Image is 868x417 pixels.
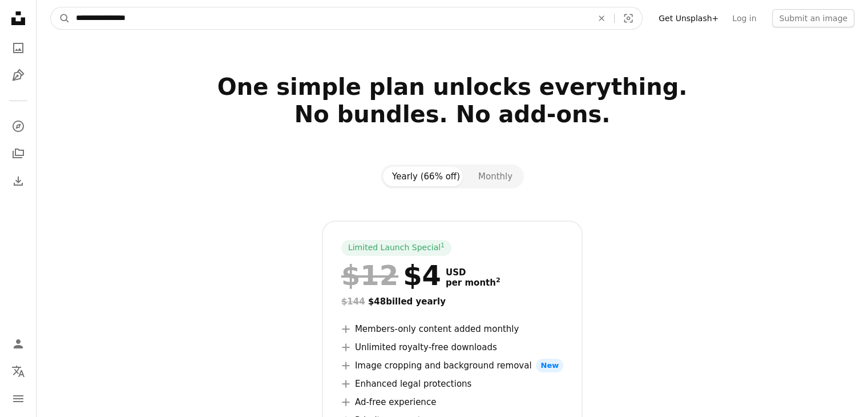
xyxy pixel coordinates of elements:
a: 2 [494,278,503,288]
a: Explore [7,115,30,138]
a: Download History [7,170,30,193]
button: Monthly [469,167,522,186]
a: Collections [7,142,30,165]
h2: One simple plan unlocks everything. No bundles. No add-ons. [83,73,822,155]
a: Log in / Sign up [7,332,30,355]
form: Find visuals sitewide [50,7,643,30]
button: Clear [589,7,614,29]
button: Menu [7,387,30,410]
li: Members-only content added monthly [341,322,563,336]
span: USD [446,267,500,278]
a: 1 [438,242,447,254]
button: Yearly (66% off) [383,167,469,186]
a: Get Unsplash+ [652,9,725,27]
span: per month [446,278,500,288]
li: Enhanced legal protections [341,377,563,391]
a: Log in [725,9,763,27]
sup: 2 [496,276,500,284]
li: Unlimited royalty-free downloads [341,340,563,354]
div: Limited Launch Special [341,240,451,256]
span: $144 [341,296,365,307]
a: Home — Unsplash [7,7,30,32]
button: Visual search [615,7,642,29]
a: Illustrations [7,64,30,87]
div: $4 [341,260,441,290]
sup: 1 [441,242,445,248]
a: Photos [7,37,30,59]
li: Ad-free experience [341,395,563,409]
div: $48 billed yearly [341,295,563,308]
li: Image cropping and background removal [341,359,563,372]
button: Language [7,360,30,383]
span: New [536,359,563,372]
button: Submit an image [772,9,854,27]
span: $12 [341,260,398,290]
button: Search Unsplash [51,7,70,29]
